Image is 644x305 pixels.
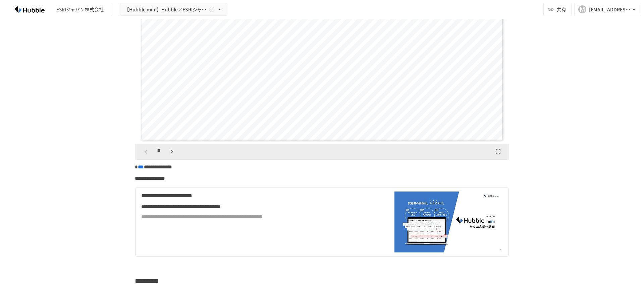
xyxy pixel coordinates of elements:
[120,3,227,16] button: 【Hubble mini】Hubble×ESRIジャパン株式会社 オンボーディングプロジェクト
[543,3,572,16] button: 共有
[124,5,207,14] span: 【Hubble mini】Hubble×ESRIジャパン株式会社 オンボーディングプロジェクト
[8,4,51,15] img: HzDRNkGCf7KYO4GfwKnzITak6oVsp5RHeZBEM1dQFiQ
[557,6,566,13] span: 共有
[56,6,104,13] div: ESRIジャパン株式会社
[589,5,631,14] div: [EMAIL_ADDRESS][DOMAIN_NAME]
[578,5,586,13] div: M
[574,3,641,16] button: M[EMAIL_ADDRESS][DOMAIN_NAME]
